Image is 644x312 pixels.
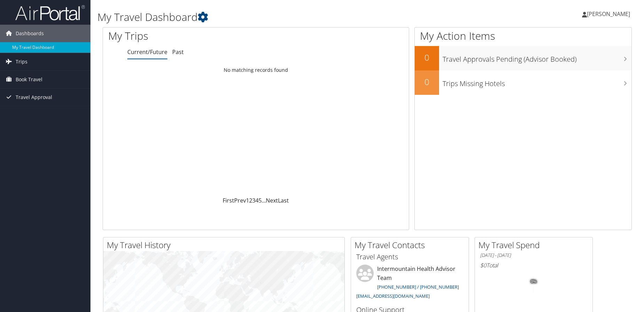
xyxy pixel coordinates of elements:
span: Travel Approval [16,89,52,106]
li: Intermountain Health Advisor Team [353,265,467,302]
span: Dashboards [16,25,44,42]
h2: 0 [415,76,439,88]
span: Trips [16,53,27,70]
h2: My Travel Spend [478,239,593,251]
h3: Travel Approvals Pending (Advisor Booked) [443,51,631,64]
h2: My Travel History [107,239,344,251]
h2: 0 [415,52,439,63]
h3: Trips Missing Hotels [443,75,631,89]
tspan: 0% [531,280,536,284]
a: Current/Future [127,48,167,56]
h3: Travel Agents [356,252,463,262]
a: 3 [252,197,255,204]
a: 2 [249,197,252,204]
a: 0Trips Missing Hotels [415,70,631,95]
a: First [223,197,234,204]
h1: My Travel Dashboard [97,10,457,24]
a: [PERSON_NAME] [582,3,637,24]
span: [PERSON_NAME] [587,10,630,18]
a: Last [278,197,289,204]
td: No matching records found [103,64,409,76]
a: 5 [259,197,262,204]
img: airportal-logo.png [15,5,85,21]
a: [EMAIL_ADDRESS][DOMAIN_NAME] [356,293,430,299]
a: 1 [246,197,249,204]
h6: [DATE] - [DATE] [480,252,587,259]
a: Next [266,197,278,204]
a: [PHONE_NUMBER] / [PHONE_NUMBER] [377,284,459,290]
a: Prev [234,197,246,204]
h1: My Trips [108,29,276,43]
h2: My Travel Contacts [355,239,469,251]
h6: Total [480,261,587,269]
a: 4 [255,197,259,204]
span: $0 [480,261,486,269]
h1: My Action Items [415,29,631,43]
a: Past [172,48,184,56]
span: Book Travel [16,71,42,88]
span: … [262,197,266,204]
a: 0Travel Approvals Pending (Advisor Booked) [415,46,631,70]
